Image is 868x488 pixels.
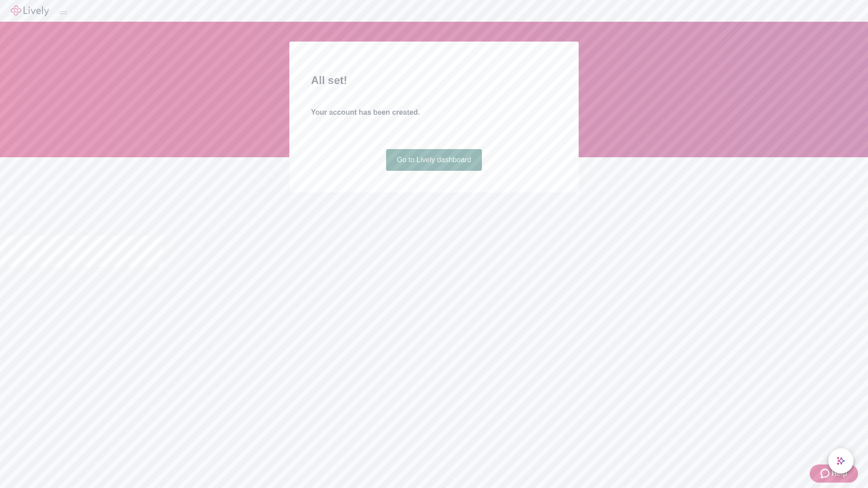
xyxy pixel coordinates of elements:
[60,11,67,14] button: Log out
[828,448,854,474] button: chat
[311,107,557,118] h4: Your account has been created.
[831,468,847,479] span: Help
[836,456,845,465] svg: Lively AI Assistant
[810,465,858,483] button: Zendesk support iconHelp
[386,149,482,171] a: Go to Lively dashboard
[821,468,831,479] svg: Zendesk support icon
[11,5,49,16] img: Lively
[311,72,557,89] h2: All set!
